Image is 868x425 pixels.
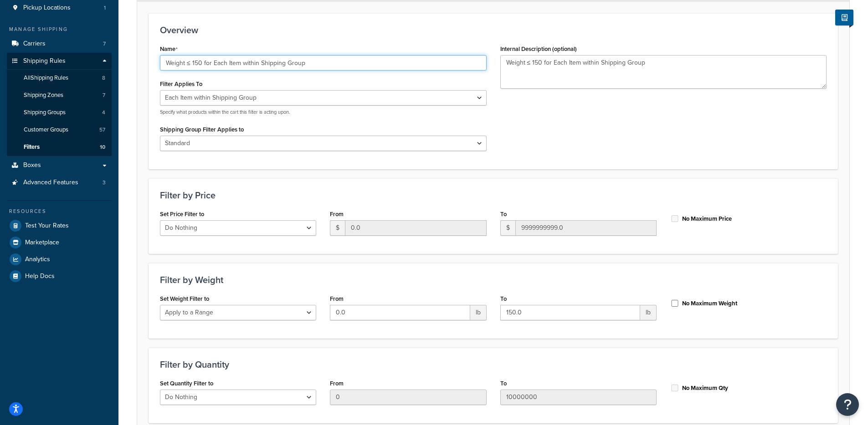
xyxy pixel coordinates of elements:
label: To [500,211,507,218]
label: Shipping Group Filter Applies to [160,126,244,133]
a: Customer Groups57 [7,121,112,138]
span: Advanced Features [23,179,78,187]
li: Shipping Groups [7,104,112,121]
span: 57 [99,126,105,134]
button: Open Resource Center [836,393,859,416]
a: Shipping Zones7 [7,87,112,104]
label: From [330,211,344,218]
a: Advanced Features3 [7,174,112,191]
a: Analytics [7,251,112,268]
label: To [500,295,507,302]
span: 7 [103,40,106,48]
span: Boxes [23,162,41,169]
label: No Maximum Weight [682,299,737,308]
label: Set Weight Filter to [160,295,209,302]
label: No Maximum Price [682,215,732,223]
span: $ [500,220,515,236]
h3: Filter by Quantity [160,359,827,369]
span: Analytics [25,256,50,263]
span: 3 [103,179,106,187]
li: Filters [7,139,112,156]
span: 10 [100,143,105,151]
span: 8 [102,74,105,82]
label: To [500,380,507,387]
li: Advanced Features [7,174,112,191]
span: Pickup Locations [23,4,71,12]
span: 7 [103,91,105,99]
label: From [330,295,344,302]
span: lb [470,305,487,320]
a: Filters10 [7,139,112,156]
h3: Filter by Weight [160,275,827,285]
h3: Overview [160,25,827,35]
label: Set Quantity Filter to [160,380,213,387]
li: Shipping Zones [7,87,112,104]
label: From [330,380,344,387]
span: Marketplace [25,239,59,247]
span: All Shipping Rules [24,74,68,82]
h3: Filter by Price [160,190,827,200]
label: Set Price Filter to [160,211,204,218]
div: Manage Shipping [7,25,112,33]
li: Customer Groups [7,121,112,138]
p: Specify what products within the cart this filter is acting upon. [160,109,487,116]
button: Show Help Docs [835,10,853,25]
a: Boxes [7,157,112,174]
label: Filter Applies To [160,81,202,87]
span: 4 [102,109,105,116]
span: Carriers [23,40,46,48]
li: Shipping Rules [7,53,112,157]
span: $ [330,220,345,236]
div: Resources [7,207,112,215]
li: Carriers [7,35,112,52]
textarea: Weight ≤ 150 for Each Item within Shipping Group [500,55,827,89]
label: Internal Description (optional) [500,46,577,52]
span: Customer Groups [24,126,68,134]
a: Shipping Rules [7,53,112,70]
span: lb [640,305,657,320]
span: Shipping Rules [23,57,66,65]
span: Test Your Rates [25,222,69,230]
a: Marketplace [7,234,112,251]
a: Shipping Groups4 [7,104,112,121]
label: No Maximum Qty [682,384,728,392]
span: Filters [24,143,40,151]
span: 1 [104,4,106,12]
a: Test Your Rates [7,218,112,234]
span: Shipping Groups [24,109,66,116]
a: Carriers7 [7,35,112,52]
label: Name [160,46,178,53]
span: Shipping Zones [24,91,63,99]
a: Help Docs [7,268,112,284]
span: Help Docs [25,273,55,280]
a: AllShipping Rules8 [7,70,112,86]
